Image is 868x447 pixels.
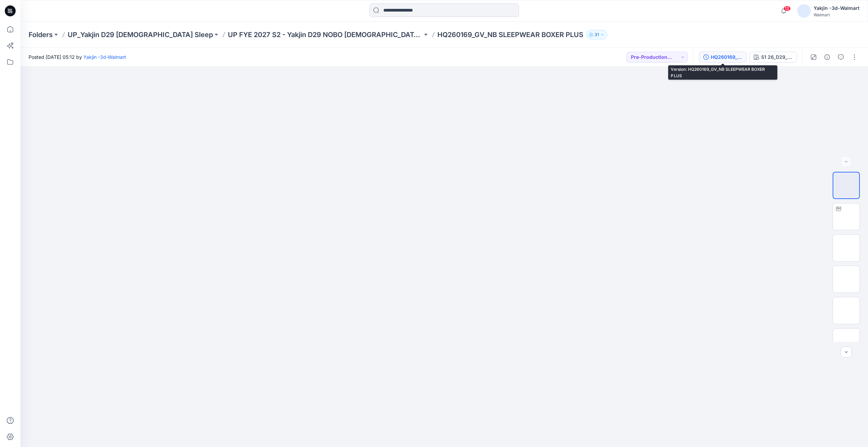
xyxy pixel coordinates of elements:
div: S1 26_D29_NB_2 HEARTS AND ARROWS v2 rpt_CW1_VIV WHT_WM [761,53,792,61]
button: 31 [586,30,607,39]
p: 31 [595,31,599,38]
span: Posted [DATE] 05:12 by [29,53,126,61]
button: S1 26_D29_NB_2 HEARTS AND ARROWS v2 rpt_CW1_VIV WHT_WM [749,52,797,63]
a: Yakjin -3d-Walmart [83,54,126,60]
div: Yakjin -3d-Walmart [814,4,859,12]
div: Walmart [814,12,859,17]
p: HQ260169_GV_NB SLEEPWEAR BOXER PLUS [437,30,583,39]
div: HQ260169_GV_NB SLEEPWEAR BOXER PLUS [711,53,742,61]
a: UP FYE 2027 S2 - Yakjin D29 NOBO [DEMOGRAPHIC_DATA] Sleepwear [228,30,422,39]
button: Details [822,52,833,63]
a: UP_Yakjin D29 [DEMOGRAPHIC_DATA] Sleep [68,30,213,39]
a: Folders [29,30,53,39]
span: 13 [783,6,791,11]
button: HQ260169_GV_NB SLEEPWEAR BOXER PLUS [699,52,747,63]
img: avatar [797,4,811,18]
